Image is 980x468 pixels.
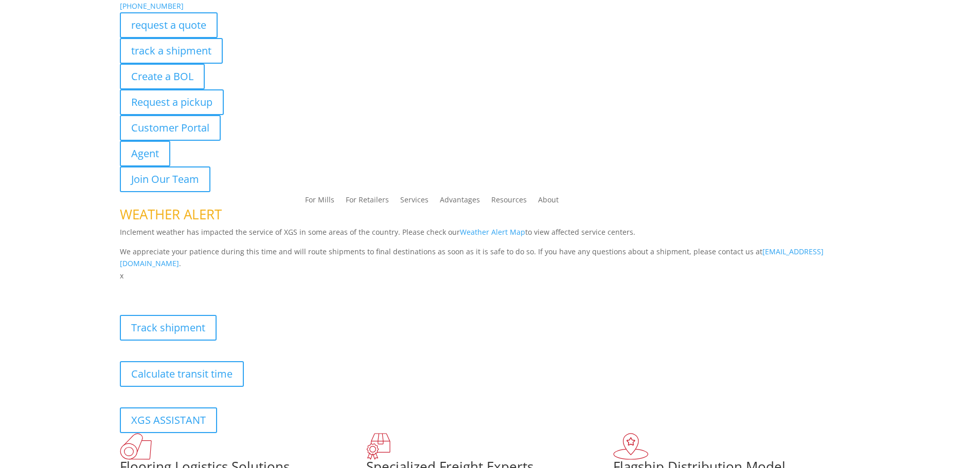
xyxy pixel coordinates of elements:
a: XGS ASSISTANT [120,407,217,433]
a: Create a BOL [120,64,205,89]
p: Inclement weather has impacted the service of XGS in some areas of the country. Please check our ... [120,226,861,246]
img: xgs-icon-flagship-distribution-model-red [613,433,649,460]
img: xgs-icon-focused-on-flooring-red [366,433,390,460]
p: x [120,270,861,282]
a: Weather Alert Map [460,227,525,237]
a: Track shipment [120,315,217,341]
a: Advantages [440,196,480,208]
a: [PHONE_NUMBER] [120,1,184,11]
a: About [538,196,559,208]
img: xgs-icon-total-supply-chain-intelligence-red [120,433,152,460]
a: track a shipment [120,38,223,64]
a: Agent [120,141,170,166]
p: We appreciate your patience during this time and will route shipments to final destinations as so... [120,246,861,270]
a: For Mills [305,196,334,208]
a: request a quote [120,12,218,38]
a: Customer Portal [120,115,221,141]
b: Visibility, transparency, and control for your entire supply chain. [120,284,349,293]
a: For Retailers [346,196,389,208]
a: Resources [491,196,527,208]
a: Join Our Team [120,166,210,192]
span: WEATHER ALERT [120,205,222,223]
a: Services [400,196,429,208]
a: Request a pickup [120,89,224,115]
a: Calculate transit time [120,361,244,387]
